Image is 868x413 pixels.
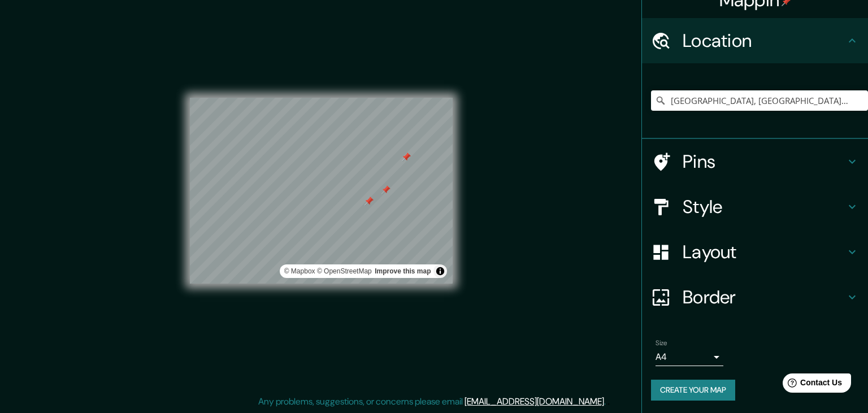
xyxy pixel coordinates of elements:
[465,395,604,407] a: [EMAIL_ADDRESS][DOMAIN_NAME]
[284,267,315,275] a: Mapbox
[607,395,610,408] div: .
[642,18,868,63] div: Location
[656,338,667,348] label: Size
[767,369,856,401] iframe: Help widget launcher
[683,241,845,263] h4: Layout
[656,348,723,366] div: A4
[651,90,868,111] input: Pick your city or area
[642,184,868,229] div: Style
[651,380,735,401] button: Create your map
[642,229,868,275] div: Layout
[683,29,845,52] h4: Location
[433,264,447,278] button: Toggle attribution
[375,267,431,275] a: Map feedback
[190,98,453,284] canvas: Map
[606,395,607,408] div: .
[642,139,868,184] div: Pins
[258,395,606,408] p: Any problems, suggestions, or concerns please email .
[683,286,845,308] h4: Border
[642,275,868,320] div: Border
[683,150,845,173] h4: Pins
[683,195,845,218] h4: Style
[317,267,372,275] a: OpenStreetMap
